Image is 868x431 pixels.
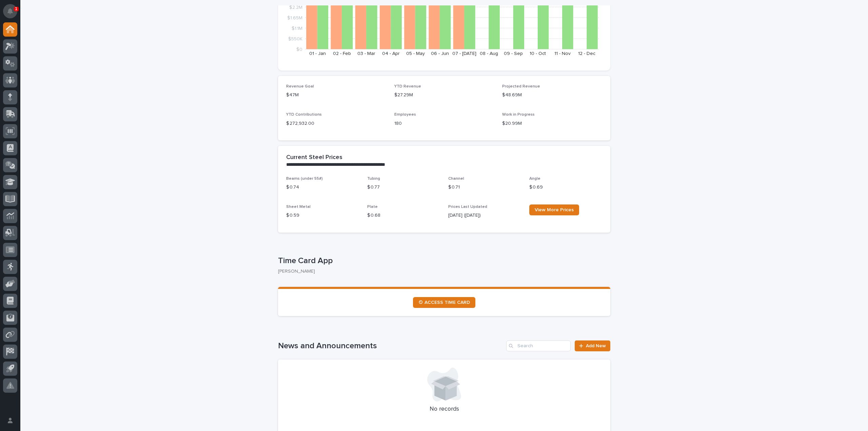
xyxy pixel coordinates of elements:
[448,184,521,191] p: $ 0.71
[296,47,302,52] tspan: $0
[382,51,400,56] text: 04 - Apr
[367,177,380,181] span: Tubing
[480,51,498,56] text: 08 - Aug
[8,8,17,19] div: Notifications1
[502,84,540,89] span: Projected Revenue
[286,406,602,413] p: No records
[278,269,605,274] p: [PERSON_NAME]
[292,26,302,31] tspan: $1.1M
[15,6,17,11] p: 1
[431,51,449,56] text: 06 - Jun
[448,205,487,209] span: Prices Last Updated
[394,113,416,117] span: Employees
[418,300,470,305] span: ⏲ ACCESS TIME CARD
[406,51,425,56] text: 05 - May
[502,92,602,99] p: $48.69M
[448,212,521,219] p: [DATE] ([DATE])
[287,15,302,20] tspan: $1.65M
[286,84,314,89] span: Revenue Goal
[529,204,579,215] a: View More Prices
[578,51,595,56] text: 12 - Dec
[3,4,17,18] button: Notifications
[535,208,574,212] span: View More Prices
[288,36,302,41] tspan: $550K
[529,177,540,181] span: Angle
[333,51,351,56] text: 02 - Feb
[367,184,440,191] p: $ 0.77
[504,51,523,56] text: 09 - Sep
[286,205,311,209] span: Sheet Metal
[286,154,342,161] h2: Current Steel Prices
[286,184,359,191] p: $ 0.74
[367,205,378,209] span: Plate
[502,113,535,117] span: Work in Progress
[413,297,475,308] a: ⏲ ACCESS TIME CARD
[278,256,608,266] p: Time Card App
[286,92,386,99] p: $47M
[286,120,386,127] p: $ 272,932.00
[530,51,546,56] text: 10 - Oct
[286,177,323,181] span: Beams (under 55#)
[394,120,494,127] p: 180
[367,212,440,219] p: $ 0.68
[575,340,610,351] a: Add New
[286,212,359,219] p: $ 0.59
[529,184,602,191] p: $ 0.69
[286,113,322,117] span: YTD Contributions
[448,177,464,181] span: Channel
[357,51,375,56] text: 03 - Mar
[452,51,476,56] text: 07 - [DATE]
[502,120,602,127] p: $20.99M
[506,340,571,351] input: Search
[309,51,326,56] text: 01 - Jan
[554,51,571,56] text: 11 - Nov
[278,341,504,351] h1: News and Announcements
[289,5,302,9] tspan: $2.2M
[394,84,421,89] span: YTD Revenue
[394,92,494,99] p: $27.29M
[586,344,606,348] span: Add New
